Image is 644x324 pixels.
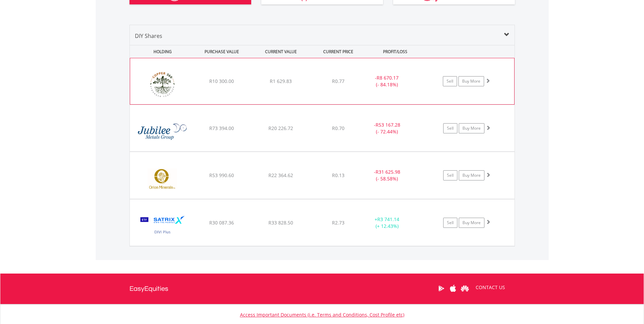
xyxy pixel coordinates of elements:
a: Buy More [459,170,484,180]
a: Sell [443,218,457,228]
div: - (- 84.18%) [361,74,412,88]
span: R0.70 [332,125,344,131]
div: CURRENT PRICE [311,45,365,58]
div: - (- 58.58%) [362,169,413,182]
a: Google Play [435,278,447,299]
span: R3 741.14 [377,216,399,222]
div: + (+ 12.43%) [362,216,413,230]
a: CONTACT US [471,278,510,297]
span: R20 226.72 [268,125,293,131]
div: CURRENT VALUE [252,45,310,58]
span: R0.13 [332,172,344,178]
a: Apple [447,278,459,299]
span: R2.73 [332,219,344,226]
div: PURCHASE VALUE [193,45,251,58]
span: R33 828.50 [268,219,293,226]
span: R0.77 [332,78,344,84]
span: R30 087.36 [209,219,234,226]
span: DIY Shares [135,32,162,40]
a: Sell [443,123,457,133]
a: Sell [443,76,457,86]
a: Access Important Documents (i.e. Terms and Conditions, Cost Profile etc) [240,311,404,318]
span: R1 629.83 [270,78,292,84]
span: R8 670.17 [377,74,399,81]
img: EQU.ZA.ORN.png [133,160,191,197]
a: Buy More [458,76,484,86]
a: Huawei [459,278,471,299]
img: EQU.ZA.JBL.png [133,113,191,150]
span: R22 364.62 [268,172,293,178]
a: EasyEquities [129,274,168,304]
a: Buy More [459,123,484,133]
div: HOLDING [130,45,192,58]
a: Buy More [459,218,484,228]
span: R10 300.00 [209,78,234,84]
span: R31 625.98 [376,169,400,175]
span: R73 394.00 [209,125,234,131]
div: PROFIT/LOSS [366,45,424,58]
div: - (- 72.44%) [362,122,413,135]
span: R53 167.28 [376,122,400,128]
a: Sell [443,170,457,180]
img: EQU.ZA.CPR.png [134,67,192,103]
span: R53 990.60 [209,172,234,178]
img: EQU.ZA.STXDIV.png [133,208,191,244]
